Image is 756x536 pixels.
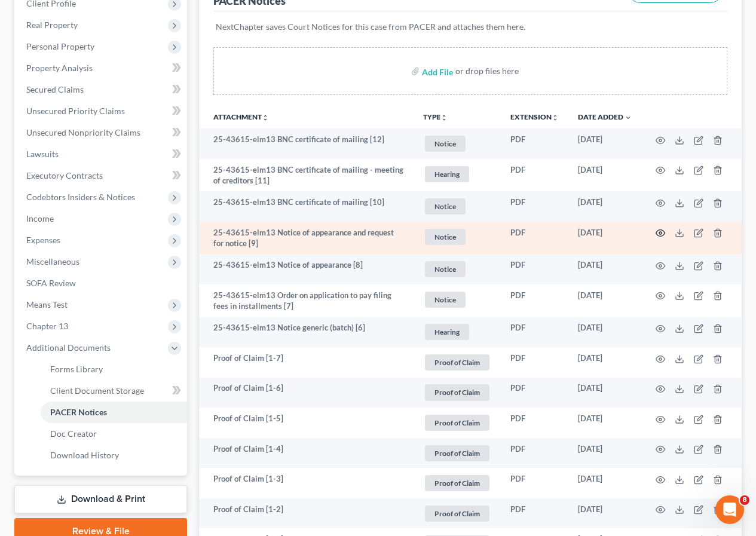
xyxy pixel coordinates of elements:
[17,165,187,186] a: Executory Contracts
[501,378,568,408] td: PDF
[17,143,187,165] a: Lawsuits
[199,408,414,438] td: Proof of Claim [1-5]
[199,191,414,222] td: 25-43615-elm13 BNC certificate of mailing [10]
[568,378,641,408] td: [DATE]
[568,128,641,159] td: [DATE]
[568,222,641,255] td: [DATE]
[501,191,568,222] td: PDF
[501,284,568,317] td: PDF
[199,347,414,378] td: Proof of Claim [1-7]
[425,229,466,245] span: Notice
[199,317,414,348] td: 25-43615-elm13 Notice generic (batch) [6]
[26,149,59,159] span: Lawsuits
[17,100,187,122] a: Unsecured Priority Claims
[715,495,744,524] iframe: Intercom live chat
[440,114,448,121] i: unfold_more
[50,428,97,439] span: Doc Creator
[17,57,187,79] a: Property Analysis
[625,114,632,121] i: expand_more
[455,65,519,77] div: or drop files here
[501,159,568,192] td: PDF
[41,423,187,445] a: Doc Creator
[216,21,725,33] p: NextChapter saves Court Notices for this case from PACER and attaches them here.
[26,256,79,267] span: Miscellaneous
[26,321,68,331] span: Chapter 13
[14,485,187,513] a: Download & Print
[423,443,491,463] a: Proof of Claim
[501,317,568,348] td: PDF
[41,359,187,380] a: Forms Library
[425,136,466,152] span: Notice
[423,134,491,154] a: Notice
[423,353,491,372] a: Proof of Claim
[425,261,466,277] span: Notice
[26,127,140,137] span: Unsecured Nonpriority Claims
[199,378,414,408] td: Proof of Claim [1-6]
[425,445,489,461] span: Proof of Claim
[26,63,93,73] span: Property Analysis
[199,468,414,498] td: Proof of Claim [1-3]
[26,41,94,51] span: Personal Property
[501,255,568,285] td: PDF
[423,164,491,184] a: Hearing
[26,170,103,180] span: Executory Contracts
[568,159,641,192] td: [DATE]
[41,445,187,466] a: Download History
[568,498,641,529] td: [DATE]
[425,324,469,340] span: Hearing
[425,166,469,182] span: Hearing
[17,122,187,143] a: Unsecured Nonpriority Claims
[17,272,187,294] a: SOFA Review
[50,450,119,460] span: Download History
[423,322,491,342] a: Hearing
[510,112,559,121] a: Extensionunfold_more
[26,342,111,353] span: Additional Documents
[425,475,489,491] span: Proof of Claim
[501,347,568,378] td: PDF
[26,192,135,202] span: Codebtors Insiders & Notices
[578,112,632,121] a: Date Added expand_more
[568,191,641,222] td: [DATE]
[568,468,641,498] td: [DATE]
[423,197,491,216] a: Notice
[199,159,414,192] td: 25-43615-elm13 BNC certificate of mailing - meeting of creditors [11]
[425,198,466,215] span: Notice
[501,438,568,468] td: PDF
[568,255,641,285] td: [DATE]
[425,354,489,370] span: Proof of Claim
[568,284,641,317] td: [DATE]
[423,259,491,279] a: Notice
[17,79,187,100] a: Secured Claims
[501,408,568,438] td: PDF
[26,299,68,310] span: Means Test
[568,317,641,348] td: [DATE]
[26,106,125,116] span: Unsecured Priority Claims
[423,290,491,310] a: Notice
[26,84,84,94] span: Secured Claims
[262,114,269,121] i: unfold_more
[423,227,491,247] a: Notice
[568,408,641,438] td: [DATE]
[423,504,491,523] a: Proof of Claim
[199,255,414,285] td: 25-43615-elm13 Notice of appearance [8]
[41,402,187,423] a: PACER Notices
[501,468,568,498] td: PDF
[50,385,144,396] span: Client Document Storage
[213,112,269,121] a: Attachmentunfold_more
[423,413,491,433] a: Proof of Claim
[423,114,448,121] button: TYPEunfold_more
[26,20,78,30] span: Real Property
[425,292,466,308] span: Notice
[26,278,76,288] span: SOFA Review
[423,382,491,402] a: Proof of Claim
[26,235,60,245] span: Expenses
[568,438,641,468] td: [DATE]
[501,128,568,159] td: PDF
[199,284,414,317] td: 25-43615-elm13 Order on application to pay filing fees in installments [7]
[199,498,414,529] td: Proof of Claim [1-2]
[41,380,187,402] a: Client Document Storage
[50,407,107,417] span: PACER Notices
[26,213,54,223] span: Income
[501,498,568,529] td: PDF
[501,222,568,255] td: PDF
